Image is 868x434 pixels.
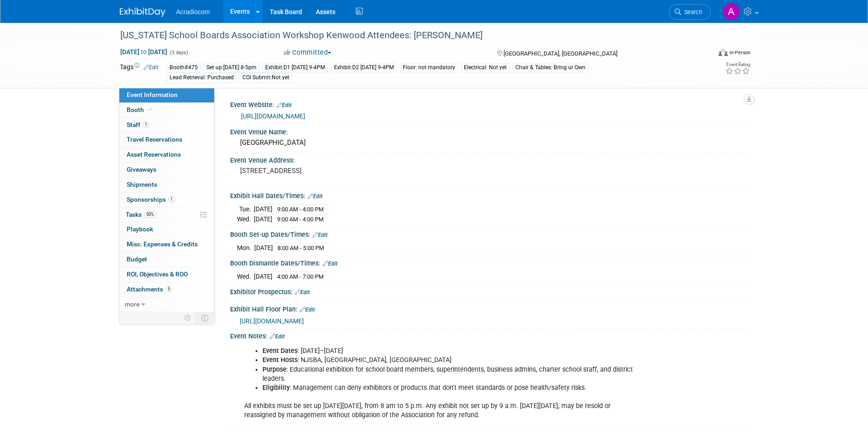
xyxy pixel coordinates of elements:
[230,189,749,201] div: Exhibit Hall Dates/Times:
[254,204,272,214] td: [DATE]
[681,9,702,15] span: Search
[120,8,165,17] img: ExhibitDay
[148,107,153,112] i: Booth reservation complete
[729,49,750,56] div: In-Person
[400,63,458,72] div: Floor: not mandatory
[125,301,139,308] span: more
[119,88,214,102] a: Event Information
[127,225,153,233] span: Playbook
[277,245,324,251] span: 8:00 AM - 5:00 PM
[117,27,697,44] div: [US_STATE] School Boards Association Workshop Kenwood Attendees: [PERSON_NAME]
[119,282,214,297] a: Attachments5
[167,73,236,82] div: Lead Retrieval: Purchased
[277,273,324,280] span: 4:00 AM - 7:00 PM
[119,222,214,237] a: Playbook
[230,285,749,297] div: Exhibitor Prospectus:
[165,286,172,292] span: 5
[119,252,214,267] a: Budget
[254,243,273,253] td: [DATE]
[277,102,292,108] a: Edit
[723,3,740,20] img: Amanda Nazarko
[262,356,298,364] b: Event Hosts
[331,63,397,72] div: Exhibit:D2 [DATE] 9-4PM
[127,181,157,188] span: Shipments
[230,302,749,314] div: Exhibit Hall Floor Plan:
[313,232,328,238] a: Edit
[204,63,259,72] div: Set up:[DATE] 8-5pm
[230,329,749,341] div: Event Notes:
[254,214,272,224] td: [DATE]
[237,243,254,253] td: Mon.
[127,151,181,158] span: Asset Reservations
[300,306,315,313] a: Edit
[119,237,214,252] a: Misc. Expenses & Credits
[144,64,159,71] a: Edit
[127,196,175,203] span: Sponsorships
[139,48,148,56] span: to
[503,50,617,57] span: [GEOGRAPHIC_DATA], [GEOGRAPHIC_DATA]
[230,228,749,240] div: Booth Set-up Dates/Times:
[241,112,305,120] a: [URL][DOMAIN_NAME]
[262,347,643,356] li: : [DATE]–[DATE]
[143,121,149,128] span: 1
[461,63,509,72] div: Electrical: Not yet
[230,125,749,137] div: Event Venue Name:
[262,383,643,393] li: : Management can deny exhibitors or products that don’t meet standards or pose health/safety risks.
[127,136,182,143] span: Travel Reservations
[119,148,214,162] a: Asset Reservations
[230,256,749,268] div: Booth Dismantle Dates/Times:
[230,98,749,110] div: Event Website:
[168,196,175,203] span: 1
[119,267,214,282] a: ROI, Objectives & ROO
[127,255,147,263] span: Budget
[180,312,196,324] td: Personalize Event Tab Strip
[127,286,172,293] span: Attachments
[127,166,156,173] span: Giveaways
[725,62,750,67] div: Event Rating
[127,121,149,128] span: Staff
[230,153,749,165] div: Event Venue Address:
[240,317,304,325] a: [URL][DOMAIN_NAME]
[240,167,436,175] pre: [STREET_ADDRESS]
[144,211,156,218] span: 50%
[254,272,272,281] td: [DATE]
[127,91,178,98] span: Event Information
[657,47,751,61] div: Event Format
[126,211,156,218] span: Tasks
[127,106,154,113] span: Booth
[277,216,324,223] span: 9:00 AM - 4:00 PM
[323,260,338,267] a: Edit
[195,312,214,324] td: Toggle Event Tabs
[119,208,214,222] a: Tasks50%
[262,63,328,72] div: Exhibit:D1 [DATE] 9-4PM
[669,4,711,20] a: Search
[127,271,188,278] span: ROI, Objectives & ROO
[308,193,323,199] a: Edit
[169,50,188,56] span: (3 days)
[281,48,335,57] button: Committed
[127,240,198,248] span: Misc. Expenses & Credits
[262,365,643,383] li: : Educational exhibition for school board members, superintendents, business admins, charter scho...
[270,333,285,340] a: Edit
[277,206,324,213] span: 9:00 AM - 4:00 PM
[262,356,643,365] li: : NJSBA, [GEOGRAPHIC_DATA], [GEOGRAPHIC_DATA]
[119,297,214,312] a: more
[119,118,214,133] a: Staff1
[719,49,728,56] img: Format-Inperson.png
[237,204,254,214] td: Tue.
[262,347,298,355] b: Event Dates
[176,8,210,15] span: Acradiocom
[238,342,648,424] div: All exhibits must be set up [DATE][DATE], from 8 am to 5 p.m. Any exhibit not set up by 9 a.m. [D...
[262,384,290,392] b: Eligibility
[262,366,287,373] b: Purpose
[513,63,588,72] div: Chair & Tables: Bring ur Own
[237,272,254,281] td: Wed.
[295,289,310,296] a: Edit
[167,63,200,72] div: Booth#475
[119,103,214,117] a: Booth
[120,48,168,56] span: [DATE] [DATE]
[119,163,214,177] a: Giveaways
[119,193,214,207] a: Sponsorships1
[240,73,292,82] div: COI Submit:Not yet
